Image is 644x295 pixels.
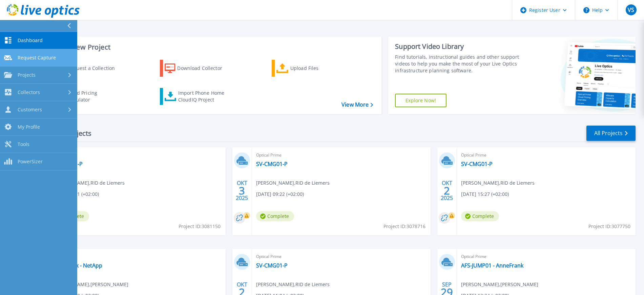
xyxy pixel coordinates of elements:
[18,72,36,78] span: Projects
[461,281,538,288] span: [PERSON_NAME] , [PERSON_NAME]
[239,289,245,295] span: 2
[235,178,248,203] div: OKT 2025
[395,42,521,51] div: Support Video Library
[18,55,56,61] span: Request Capture
[628,7,634,13] span: VS
[256,281,330,288] span: [PERSON_NAME] , RID de Liemers
[461,211,499,221] span: Complete
[441,289,453,295] span: 29
[383,223,425,230] span: Project ID: 3078716
[51,179,125,187] span: [PERSON_NAME] , RID de Liemers
[272,60,347,77] a: Upload Files
[461,151,631,159] span: Optical Prime
[395,54,521,74] div: Find tutorials, instructional guides and other support videos to help you make the most of your L...
[18,37,43,43] span: Dashboard
[256,253,427,260] span: Optical Prime
[256,151,427,159] span: Optical Prime
[461,262,523,269] a: AFS-JUMP01 - AnneFrank
[67,61,122,75] div: Request a Collection
[239,188,245,193] span: 3
[256,179,330,187] span: [PERSON_NAME] , RID de Liemers
[461,179,535,187] span: [PERSON_NAME] , RID de Liemers
[586,126,636,141] a: All Projects
[179,223,221,230] span: Project ID: 3081150
[51,281,128,288] span: [PERSON_NAME] , [PERSON_NAME]
[48,60,124,77] a: Request a Collection
[160,60,235,77] a: Download Collector
[461,190,509,198] span: [DATE] 15:27 (+02:00)
[18,107,42,113] span: Customers
[48,43,373,51] h3: Start a New Project
[18,89,40,95] span: Collectors
[66,90,121,103] div: Cloud Pricing Calculator
[395,94,446,107] a: Explore Now!
[18,159,43,165] span: PowerSizer
[341,102,373,108] a: View More
[256,211,294,221] span: Complete
[51,253,222,260] span: NetApp
[18,141,29,147] span: Tools
[178,90,231,103] div: Import Phone Home CloudIQ Project
[256,161,288,167] a: SV-CMG01-P
[588,223,630,230] span: Project ID: 3077750
[256,190,304,198] span: [DATE] 09:22 (+02:00)
[18,124,40,130] span: My Profile
[48,88,124,105] a: Cloud Pricing Calculator
[440,178,453,203] div: OKT 2025
[461,161,493,167] a: SV-CMG01-P
[461,253,631,260] span: Optical Prime
[290,61,345,75] div: Upload Files
[177,61,231,75] div: Download Collector
[51,151,222,159] span: Optical Prime
[256,262,288,269] a: SV-CMG01-P
[444,188,450,193] span: 2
